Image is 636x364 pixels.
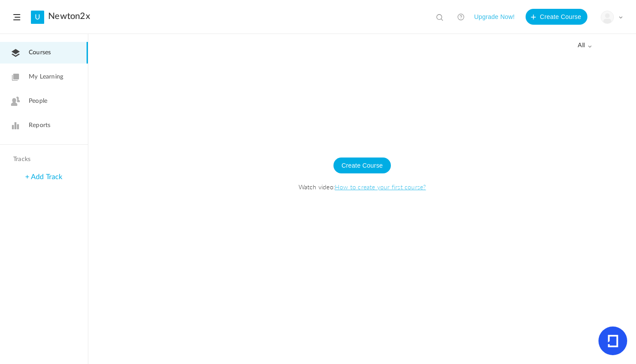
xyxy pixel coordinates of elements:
[29,48,51,57] span: Courses
[97,182,627,191] span: Watch video:
[335,182,426,191] a: How to create your first course?
[474,9,515,25] button: Upgrade Now!
[29,121,50,130] span: Reports
[48,11,90,22] a: Newton2x
[29,72,63,82] span: My Learning
[526,9,587,25] button: Create Course
[29,97,47,106] span: People
[333,158,391,173] button: Create Course
[601,11,613,23] img: user-image.png
[25,173,62,180] a: + Add Track
[13,156,72,163] h4: Tracks
[31,11,44,24] a: U
[578,42,592,49] span: all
